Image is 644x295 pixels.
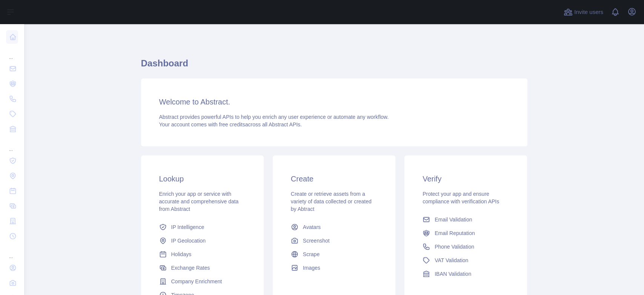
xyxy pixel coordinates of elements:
[6,45,18,60] div: ...
[219,121,245,128] span: free credits
[303,223,321,231] span: Avatars
[159,114,389,120] span: Abstract provides powerful APIs to help you enrich any user experience or automate any workflow.
[420,226,512,240] a: Email Reputation
[171,264,210,272] span: Exchange Rates
[159,121,302,128] span: Your account comes with across all Abstract APIs.
[303,264,320,272] span: Images
[288,220,380,234] a: Avatars
[303,237,330,244] span: Screenshot
[420,240,512,254] a: Phone Validation
[562,6,605,18] button: Invite users
[435,257,468,264] span: VAT Validation
[141,57,527,75] h1: Dashboard
[171,278,222,285] span: Company Enrichment
[156,247,249,261] a: Holidays
[6,244,18,260] div: ...
[156,261,249,275] a: Exchange Rates
[6,137,18,152] div: ...
[288,234,380,247] a: Screenshot
[156,234,249,247] a: IP Geolocation
[420,213,512,226] a: Email Validation
[156,220,249,234] a: IP Intelligence
[291,191,372,212] span: Create or retrieve assets from a variety of data collected or created by Abtract
[156,275,249,288] a: Company Enrichment
[420,254,512,267] a: VAT Validation
[288,247,380,261] a: Scrape
[303,250,320,258] span: Scrape
[171,250,192,258] span: Holidays
[159,174,246,184] h3: Lookup
[420,267,512,281] a: IBAN Validation
[435,216,472,223] span: Email Validation
[171,237,206,244] span: IP Geolocation
[291,174,377,184] h3: Create
[574,8,603,17] span: Invite users
[435,243,474,250] span: Phone Validation
[423,191,499,204] span: Protect your app and ensure compliance with verification APIs
[159,97,509,107] h3: Welcome to Abstract.
[171,223,204,231] span: IP Intelligence
[159,191,239,212] span: Enrich your app or service with accurate and comprehensive data from Abstract
[435,229,475,237] span: Email Reputation
[288,261,380,275] a: Images
[423,174,509,184] h3: Verify
[435,270,471,278] span: IBAN Validation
